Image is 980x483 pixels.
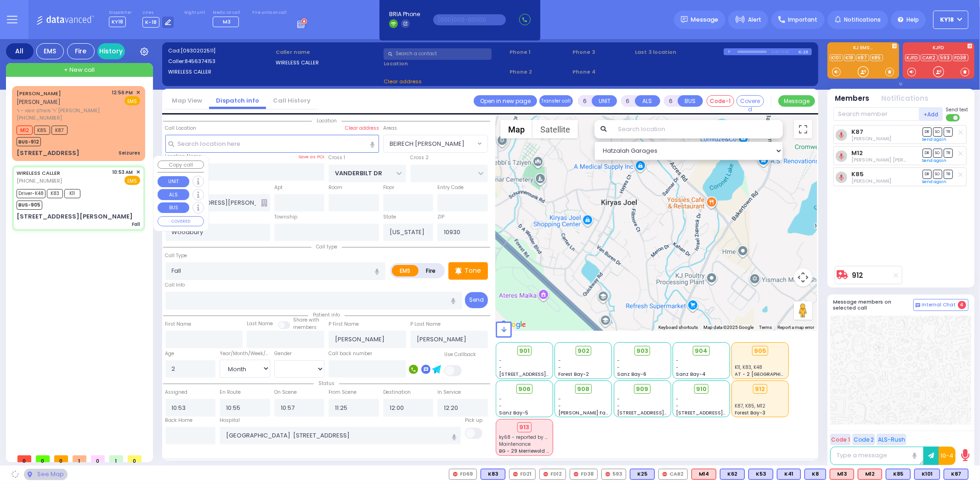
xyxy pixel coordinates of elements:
[691,469,716,480] div: ALS
[707,95,734,107] button: Code-1
[630,469,655,480] div: K25
[17,189,45,198] span: Driver-K48
[635,48,724,56] label: Last 3 location
[119,149,140,156] div: Seizures
[913,299,969,311] button: Internal Chat 4
[498,319,528,331] a: Open this area in Google Maps (opens a new window)
[852,272,864,279] a: 912
[923,137,947,142] a: Send again
[592,95,617,107] button: UNIT
[577,385,589,394] span: 908
[851,135,891,142] span: Shimon Schonfeld
[67,43,95,59] div: Fire
[109,455,123,462] span: 1
[168,47,273,55] label: Cad:
[748,469,773,480] div: BLS
[612,120,782,138] input: Search location
[958,301,966,309] span: 4
[794,301,812,320] button: Drag Pegman onto the map to open Street View
[544,472,548,477] img: red-radio-icon.svg
[944,127,953,136] span: TR
[383,389,411,396] label: Destination
[736,95,764,107] button: Covered
[125,176,140,185] span: EMS
[142,17,159,28] span: K-18
[635,95,660,107] button: ALS
[532,120,578,138] button: Show satellite imagery
[676,402,679,409] span: -
[636,385,649,394] span: 909
[617,371,646,378] span: Sanz Bay-6
[453,472,458,477] img: red-radio-icon.svg
[383,135,488,152] span: BEIRECH MOSHE
[903,46,974,52] label: KJFD
[112,89,133,96] span: 12:56 PM
[933,127,942,136] span: SO
[720,469,745,480] div: BLS
[158,161,204,169] button: Copy call
[852,434,875,445] button: Code 2
[851,156,933,163] span: Moshe Mier Silberstein
[165,135,379,152] input: Search location here
[794,120,812,138] button: Toggle fullscreen view
[499,448,551,454] span: BG - 29 Merriewold S.
[499,396,502,402] span: -
[329,184,342,191] label: Room
[539,95,573,107] button: Transfer call
[168,68,273,76] label: WIRELESS CALLER
[498,319,528,331] img: Google
[735,402,766,409] span: K87, K85, M12
[165,389,188,396] label: Assigned
[17,114,62,121] span: [PHONE_NUMBER]
[558,402,561,409] span: -
[835,93,870,104] button: Members
[509,469,536,480] div: FD21
[165,96,209,105] a: Map View
[298,154,324,160] label: Save as POI
[383,184,394,191] label: Floor
[617,357,620,364] span: -
[136,89,140,97] span: ✕
[465,417,482,424] label: Pick up
[830,54,843,61] a: K101
[510,68,569,76] span: Phone 2
[274,213,297,221] label: Township
[34,126,50,135] span: K85
[799,48,812,55] div: K-18
[276,59,380,67] label: WIRELESS CALLER
[735,364,763,371] span: K11, K83, K48
[804,469,826,480] div: BLS
[539,469,566,480] div: FD12
[410,154,429,161] label: Cross 2
[574,472,578,477] img: red-radio-icon.svg
[830,469,854,480] div: ALS
[499,357,502,364] span: -
[499,441,531,448] span: Maintenance
[617,396,620,402] span: -
[922,302,956,308] span: Internal Chat
[681,16,688,23] img: message.svg
[91,455,105,462] span: 0
[676,364,679,371] span: -
[858,469,882,480] div: ALS
[851,128,863,135] a: K87
[827,46,899,52] label: KJ EMS...
[919,107,943,121] button: +Add
[384,48,492,60] input: Search a contact
[944,149,953,157] span: TR
[513,472,518,477] img: red-radio-icon.svg
[220,350,270,357] div: Year/Month/Week/Day
[329,389,357,396] label: From Scene
[36,455,50,462] span: 0
[844,16,881,24] span: Notifications
[47,189,63,198] span: K83
[788,16,817,24] span: Important
[165,282,185,289] label: Call Info
[274,350,292,357] label: Gender
[266,96,317,105] a: Call History
[748,469,773,480] div: K53
[17,212,133,221] div: [STREET_ADDRESS][PERSON_NAME]
[921,54,938,61] a: CAR2
[384,135,475,152] span: BEIRECH MOSHE
[392,265,419,276] label: EMS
